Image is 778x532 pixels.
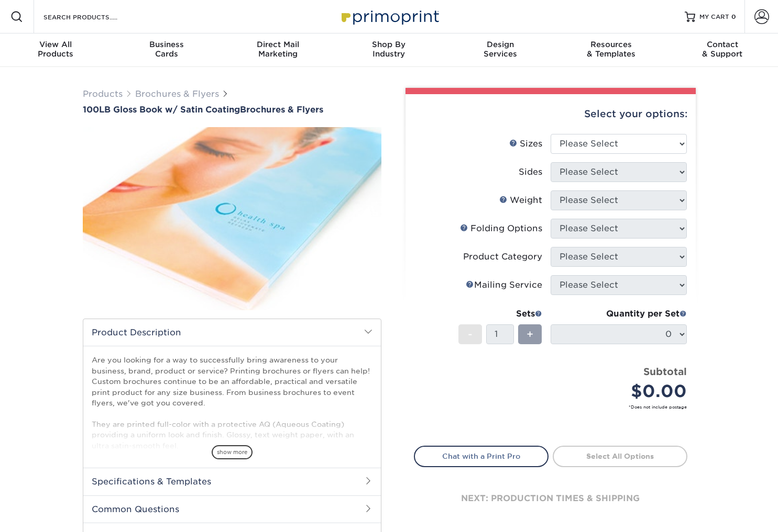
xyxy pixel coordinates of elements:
div: Sets [458,308,542,320]
div: next: production times & shipping [414,467,687,530]
span: Business [111,40,222,49]
a: Chat with a Print Pro [414,446,549,467]
a: Products [83,89,123,99]
div: Select your options: [414,94,687,134]
span: - [468,326,473,342]
a: DesignServices [445,33,556,67]
div: Product Category [463,251,542,263]
small: *Does not include postage [422,404,687,410]
img: Primoprint [337,5,442,28]
div: & Support [667,40,778,59]
div: Cards [111,40,222,59]
span: Design [445,40,556,49]
h2: Specifications & Templates [83,468,381,495]
h2: Common Questions [83,495,381,523]
p: Are you looking for a way to successfully bring awareness to your business, brand, product or ser... [92,355,372,493]
a: Resources& Templates [556,33,667,67]
div: Weight [499,194,542,207]
img: 100LB Gloss Book<br/>w/ Satin Coating 01 [83,116,381,322]
span: 100LB Gloss Book w/ Satin Coating [83,105,240,115]
div: $0.00 [558,379,687,404]
div: Services [445,40,556,59]
span: Direct Mail [222,40,333,49]
div: Sizes [509,138,542,150]
span: Contact [667,40,778,49]
a: Direct MailMarketing [222,33,333,67]
div: Marketing [222,40,333,59]
span: show more [212,445,253,459]
div: Industry [333,40,444,59]
span: + [527,326,533,342]
div: Sides [519,166,542,178]
a: BusinessCards [111,33,222,67]
div: & Templates [556,40,667,59]
span: Resources [556,40,667,49]
div: Folding Options [460,222,542,235]
div: Mailing Service [466,279,542,291]
a: Select All Options [553,446,687,467]
input: SEARCH PRODUCTS..... [42,10,145,23]
span: 0 [731,13,736,20]
h2: Product Description [83,319,381,346]
strong: Subtotal [643,366,687,377]
span: MY CART [699,13,729,21]
a: 100LB Gloss Book w/ Satin CoatingBrochures & Flyers [83,105,381,115]
h1: Brochures & Flyers [83,105,381,115]
div: Quantity per Set [551,308,687,320]
a: Brochures & Flyers [135,89,219,99]
a: Contact& Support [667,33,778,67]
span: Shop By [333,40,444,49]
a: Shop ByIndustry [333,33,444,67]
